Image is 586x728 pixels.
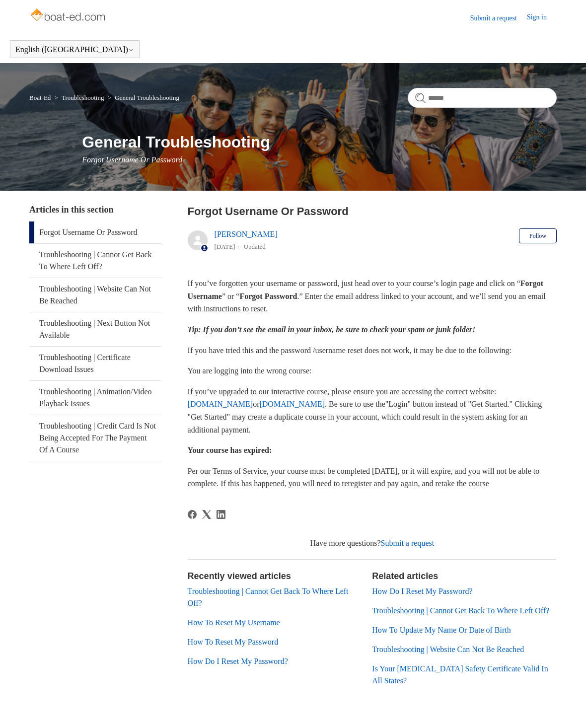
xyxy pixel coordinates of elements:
button: Follow Article [519,228,557,243]
a: Troubleshooting | Cannot Get Back To Where Left Off? [29,244,161,278]
a: Boat-Ed [29,94,51,101]
a: How Do I Reset My Password? [372,587,472,595]
a: Troubleshooting | Website Can Not Be Reached [372,645,524,654]
p: Per our Terms of Service, your course must be completed [DATE], or it will expire, and you will n... [188,465,557,490]
input: Search [408,88,557,108]
a: Submit a request [470,13,527,23]
p: If you’ve forgotten your username or password, just head over to your course’s login page and cli... [188,277,557,315]
a: Troubleshooting | Credit Card Is Not Being Accepted For The Payment Of A Course [29,415,161,461]
li: General Troubleshooting [106,94,179,101]
svg: Share this page on Facebook [188,510,197,519]
a: How To Reset My Username [188,618,280,627]
div: Have more questions? [188,537,557,549]
strong: Your course has expired: [188,446,272,454]
h2: Forgot Username Or Password [188,203,557,219]
a: [DOMAIN_NAME] [188,400,253,408]
li: Troubleshooting [53,94,106,101]
a: Troubleshooting | Cannot Get Back To Where Left Off? [188,587,349,607]
a: Sign in [527,12,557,24]
p: If you’ve upgraded to our interactive course, please ensure you are accessing the correct website... [188,385,557,436]
h1: General Troubleshooting [82,130,557,154]
p: You are logging into the wrong course: [188,364,557,377]
a: Forgot Username Or Password [29,221,161,243]
h2: Related articles [372,570,557,583]
strong: Forgot Password [239,292,297,300]
a: Troubleshooting | Animation/Video Playback Issues [29,381,161,415]
a: Submit a request [381,539,435,547]
img: Boat-Ed Help Center home page [29,6,108,26]
strong: Forgot Username [188,279,543,300]
a: General Troubleshooting [115,94,179,101]
span: Forgot Username Or Password [82,155,182,164]
h2: Recently viewed articles [188,570,363,583]
a: How To Update My Name Or Date of Birth [372,626,511,634]
svg: Share this page on LinkedIn [217,510,225,519]
a: Troubleshooting | Cannot Get Back To Where Left Off? [372,606,549,615]
li: Boat-Ed [29,94,53,101]
span: Articles in this section [29,205,113,215]
li: Updated [244,243,266,250]
a: Troubleshooting | Next Button Not Available [29,312,161,346]
a: LinkedIn [217,510,225,519]
a: Facebook [188,510,197,519]
svg: Share this page on X Corp [202,510,211,519]
a: [DOMAIN_NAME] [259,400,325,408]
a: [PERSON_NAME] [215,230,278,238]
a: How Do I Reset My Password? [188,657,288,665]
a: Is Your [MEDICAL_DATA] Safety Certificate Valid In All States? [372,664,548,685]
p: If you have tried this and the password /username reset does not work, it may be due to the follo... [188,344,557,357]
a: Troubleshooting | Website Can Not Be Reached [29,278,161,312]
time: 05/20/2025, 14:58 [215,243,235,250]
a: Troubleshooting | Certificate Download Issues [29,347,161,380]
a: How To Reset My Password [188,638,279,646]
a: X Corp [202,510,211,519]
button: English ([GEOGRAPHIC_DATA]) [15,45,134,54]
em: Tip: If you don’t see the email in your inbox, be sure to check your spam or junk folder! [188,325,476,334]
a: Troubleshooting [62,94,104,101]
div: Live chat [553,695,579,721]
